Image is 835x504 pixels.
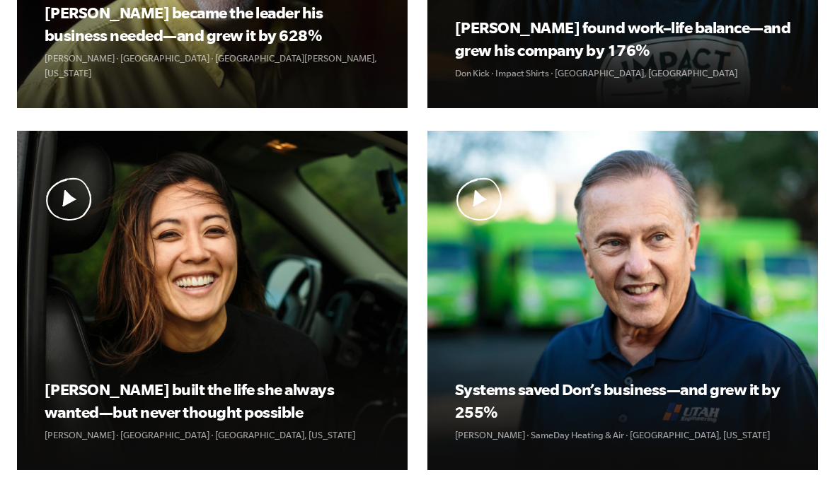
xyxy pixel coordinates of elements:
[455,428,791,443] p: [PERSON_NAME] · SameDay Heating & Air · [GEOGRAPHIC_DATA], [US_STATE]
[45,177,93,221] img: Play Video
[455,177,504,221] img: Play Video
[455,378,791,423] h3: Systems saved Don’s business—and grew it by 255%
[45,51,381,81] p: [PERSON_NAME] · [GEOGRAPHIC_DATA] · [GEOGRAPHIC_DATA][PERSON_NAME], [US_STATE]
[45,1,381,47] h3: [PERSON_NAME] became the leader his business needed—and grew it by 628%
[45,378,381,423] h3: [PERSON_NAME] built the life she always wanted—but never thought possible
[764,436,835,504] iframe: Chat Widget
[455,66,791,81] p: Don Kick · Impact Shirts · [GEOGRAPHIC_DATA], [GEOGRAPHIC_DATA]
[764,436,835,504] div: Widget chat
[45,428,381,443] p: [PERSON_NAME] · [GEOGRAPHIC_DATA] · [GEOGRAPHIC_DATA], [US_STATE]
[427,131,818,470] a: Play Video Play Video Systems saved Don’s business—and grew it by 255% [PERSON_NAME] · SameDay He...
[17,131,408,470] a: Play Video Play Video [PERSON_NAME] built the life she always wanted—but never thought possible [...
[455,16,791,61] h3: [PERSON_NAME] found work–life balance—and grew his company by 176%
